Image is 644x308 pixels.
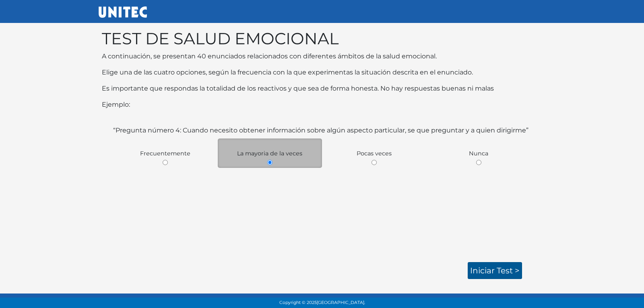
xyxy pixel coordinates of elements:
p: A continuación, se presentan 40 enunciados relacionados con diferentes ámbitos de la salud emocio... [102,52,542,61]
span: Nunca [469,150,488,157]
span: Frecuentemente [140,150,190,157]
span: [GEOGRAPHIC_DATA]. [317,300,365,305]
h1: TEST DE SALUD EMOCIONAL [102,29,542,48]
p: Elige una de las cuatro opciones, según la frecuencia con la que experimentas la situación descri... [102,68,542,77]
p: Ejemplo: [102,100,542,110]
span: La mayoria de la veces [237,150,302,157]
label: “Pregunta número 4: Cuando necesito obtener información sobre algún aspecto particular, se que pr... [113,126,528,135]
span: Pocas veces [357,150,392,157]
a: Iniciar test > [468,262,522,279]
img: UNITEC [99,6,147,18]
p: Es importante que respondas la totalidad de los reactivos y que sea de forma honesta. No hay resp... [102,84,542,93]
